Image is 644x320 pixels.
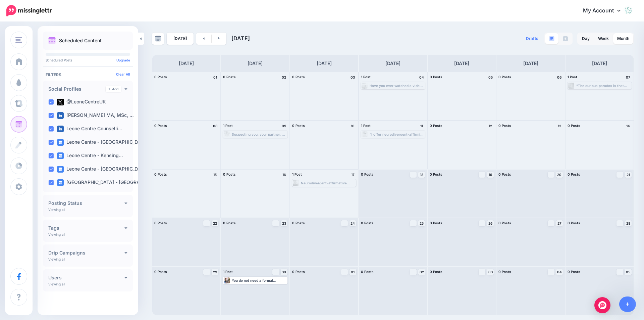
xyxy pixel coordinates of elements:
span: 0 Posts [498,221,511,225]
a: Clear All [116,72,130,76]
span: 0 Posts [361,270,374,274]
div: Have you ever watched a video online that described exactly how you've been feeling your entire l... [370,84,424,88]
a: 04 [556,269,563,275]
label: Leone Centre - [GEOGRAPHIC_DATA]… [57,139,153,146]
a: [DATE] [167,33,194,45]
h4: Filters [46,72,130,77]
a: 26 [487,220,494,226]
span: 19 [489,173,492,176]
h4: [DATE] [385,59,400,67]
img: calendar.png [48,37,56,44]
h4: [DATE] [592,59,607,67]
h4: 13 [556,123,563,129]
span: 0 Posts [498,270,511,274]
h4: 09 [281,123,287,129]
a: Day [578,33,594,44]
label: Leone Centre Counselli… [57,126,122,132]
span: 1 Post [223,270,233,274]
a: 01 [350,269,356,275]
h4: 03 [350,74,356,80]
h4: 10 [350,123,356,129]
span: 30 [282,270,286,274]
span: 0 Posts [292,270,305,274]
span: 0 Posts [430,124,442,128]
h4: [DATE] [248,59,263,67]
span: 04 [557,270,562,274]
span: 0 Posts [223,221,236,225]
p: Viewing all [48,208,65,212]
div: “The curious paradox is that when I accept myself just as I am, then I can change.” - [PERSON_NAM... [576,84,631,88]
span: 21 [627,173,630,176]
h4: 01 [212,74,218,80]
h4: 06 [556,74,563,80]
img: google_business-square.png [57,139,64,146]
h4: 12 [487,123,494,129]
img: google_business-square.png [57,166,64,173]
h4: 16 [281,172,287,178]
h4: [DATE] [317,59,332,67]
h4: Drip Campaigns [48,250,124,255]
a: Drafts [522,33,542,45]
h4: Users [48,275,124,280]
span: 03 [488,270,493,274]
a: Week [594,33,613,44]
a: 25 [418,220,425,226]
h4: 05 [487,74,494,80]
img: linkedin-square.png [57,112,64,119]
span: 0 Posts [292,75,305,79]
span: 1 Post [361,75,371,79]
span: Drafts [526,37,538,41]
h4: 07 [625,74,632,80]
span: 0 Posts [154,172,167,176]
span: 0 Posts [154,75,167,79]
a: 18 [418,172,425,178]
label: Leone Centre - Kensing… [57,152,123,159]
div: Neurodivergent-affirmative therapy recognises the unique perspectives, talents, and gifts each in... [301,181,356,185]
label: @LeoneCentreUK [57,99,106,105]
span: 27 [557,222,561,225]
span: 01 [351,270,355,274]
img: google_business-square.png [57,179,64,186]
label: Leone Centre - [GEOGRAPHIC_DATA]… [57,166,153,173]
span: 0 Posts [568,270,580,274]
span: 0 Posts [568,172,580,176]
div: You do not need a formal diagnosis to begin receiving neurodivergent-affirming therapy or counsel... [232,278,286,282]
p: Scheduled Posts [46,58,130,62]
span: 0 Posts [568,221,580,225]
a: My Account [576,3,634,19]
img: calendar-grey-darker.png [155,36,161,42]
span: 24 [351,222,355,225]
h4: [DATE] [523,59,538,67]
span: 1 Post [292,172,302,176]
h4: Posting Status [48,201,124,205]
img: facebook-grey-square.png [563,36,568,41]
a: 20 [556,172,563,178]
a: 23 [281,220,287,226]
a: 03 [487,269,494,275]
img: twitter-square.png [57,99,64,105]
span: 0 Posts [154,221,167,225]
span: 0 Posts [361,172,374,176]
span: 22 [213,222,217,225]
span: 0 Posts [292,124,305,128]
label: [GEOGRAPHIC_DATA] - [GEOGRAPHIC_DATA] [57,179,166,186]
a: 19 [487,172,494,178]
p: Viewing all [48,282,65,286]
span: 0 Posts [154,124,167,128]
p: Scheduled Content [59,38,102,43]
a: 22 [212,220,218,226]
img: paragraph-boxed.png [549,36,554,41]
span: 05 [626,270,630,274]
h4: 02 [281,74,287,80]
a: 30 [281,269,287,275]
a: 27 [556,220,563,226]
span: 23 [282,222,286,225]
span: 0 Posts [498,75,511,79]
a: 05 [625,269,632,275]
span: 20 [557,173,561,176]
span: 0 Posts [430,221,442,225]
span: 0 Posts [223,75,236,79]
a: 02 [418,269,425,275]
h4: 15 [212,172,218,178]
a: Month [613,33,633,44]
